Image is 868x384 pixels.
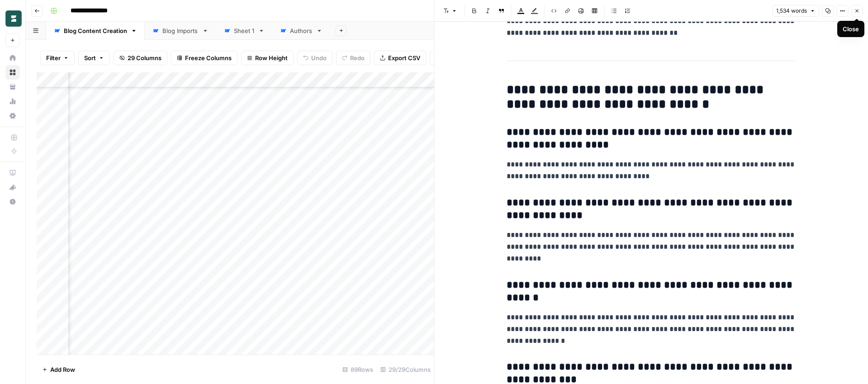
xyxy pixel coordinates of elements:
[5,194,20,209] button: Help + Support
[37,362,81,377] button: Add Row
[5,94,20,109] a: Usage
[145,22,216,40] a: Blog Imports
[6,180,19,194] div: What's new?
[255,53,288,62] span: Row Height
[311,53,327,62] span: Undo
[185,53,232,62] span: Freeze Columns
[374,51,426,65] button: Export CSV
[5,166,20,180] a: AirOps Academy
[772,5,819,17] button: 1,534 words
[272,22,330,40] a: Authors
[336,51,370,65] button: Redo
[5,7,20,30] button: Workspace: Borderless
[339,362,377,377] div: 89 Rows
[5,51,20,65] a: Home
[5,65,20,80] a: Browse
[843,24,859,33] div: Close
[290,26,313,35] div: Authors
[5,109,20,123] a: Settings
[377,362,434,377] div: 29/29 Columns
[46,22,145,40] a: Blog Content Creation
[216,22,272,40] a: Sheet 1
[234,26,255,35] div: Sheet 1
[350,53,365,62] span: Redo
[64,26,127,35] div: Blog Content Creation
[297,51,332,65] button: Undo
[84,53,96,62] span: Sort
[171,51,237,65] button: Freeze Columns
[128,53,161,62] span: 29 Columns
[78,51,110,65] button: Sort
[388,53,420,62] span: Export CSV
[50,365,75,374] span: Add Row
[5,80,20,94] a: Your Data
[40,51,75,65] button: Filter
[5,10,22,27] img: Borderless Logo
[776,7,807,15] span: 1,534 words
[162,26,199,35] div: Blog Imports
[241,51,294,65] button: Row Height
[5,180,20,194] button: What's new?
[46,53,61,62] span: Filter
[114,51,167,65] button: 29 Columns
